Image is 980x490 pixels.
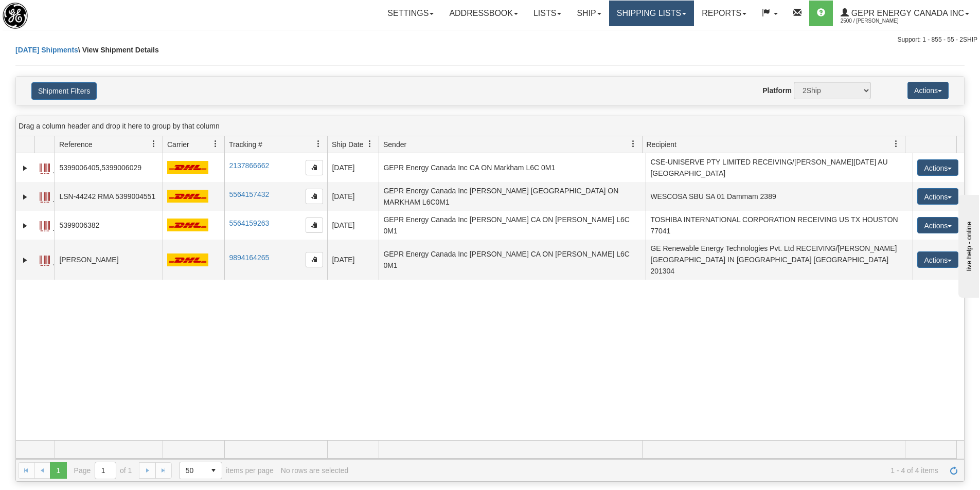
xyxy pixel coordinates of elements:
[55,153,163,182] td: 5399006405,5399006029
[3,35,977,44] div: Support: 1 - 855 - 55 - 2SHIP
[327,240,379,280] td: [DATE]
[379,153,646,182] td: GEPR Energy Canada Inc CA ON Markham L6C 0M1
[55,182,163,211] td: LSN-44242 RMA 5399004551
[186,465,199,476] span: 50
[281,466,349,475] div: No rows are selected
[229,161,269,170] a: 2137866662
[956,192,979,297] iframe: chat widget
[205,462,222,479] span: select
[8,9,95,16] div: live help - online
[95,462,116,479] input: Page 1
[179,462,222,479] span: Page sizes drop down
[55,211,163,240] td: 5399006382
[167,139,189,150] span: Carrier
[355,466,938,475] span: 1 - 4 of 4 items
[646,211,913,240] td: TOSHIBA INTERNATIONAL CORPORATION RECEIVING US TX HOUSTON 77041
[229,190,269,198] a: 5564157432
[646,153,913,182] td: CSE-UNISERVE PTY LIMITED RECEIVING/[PERSON_NAME][DATE] AU [GEOGRAPHIC_DATA]
[74,462,132,479] span: Page of 1
[163,136,224,153] th: Press ctrl + space to group
[15,46,78,54] a: [DATE] Shipments
[849,9,964,17] span: GEPR Energy Canada Inc
[380,1,441,26] a: Settings
[20,192,30,202] a: Expand
[569,1,609,26] a: Ship
[332,139,363,150] span: Ship Date
[229,219,269,227] a: 5564159263
[167,161,208,174] img: 7 - DHL_Worldwide
[229,253,269,262] a: 9894164265
[646,182,913,211] td: WESCOSA SBU SA 01 Dammam 2389
[50,462,66,479] span: Page 1
[905,136,956,153] th: Press ctrl + space to group
[327,153,379,182] td: [DATE]
[625,135,642,153] a: Sender filter column settings
[642,136,905,153] th: Press ctrl + space to group
[310,135,327,153] a: Tracking # filter column settings
[40,216,50,233] a: Label
[306,189,323,204] button: Copy to clipboard
[167,253,208,266] img: 7 - DHL_Worldwide
[946,462,962,479] a: Refresh
[841,16,918,26] span: 2500 / [PERSON_NAME]
[306,252,323,267] button: Copy to clipboard
[327,182,379,211] td: [DATE]
[327,136,379,153] th: Press ctrl + space to group
[167,190,208,203] img: 7 - DHL_Worldwide
[78,46,159,54] span: \ View Shipment Details
[40,251,50,267] a: Label
[20,255,30,265] a: Expand
[20,221,30,231] a: Expand
[327,211,379,240] td: [DATE]
[229,139,262,150] span: Tracking #
[609,1,694,26] a: Shipping lists
[3,3,28,29] img: logo2500.jpg
[379,240,646,280] td: GEPR Energy Canada Inc [PERSON_NAME] CA ON [PERSON_NAME] L6C 0M1
[647,139,676,150] span: Recipient
[31,82,97,100] button: Shipment Filters
[59,139,93,150] span: Reference
[306,217,323,233] button: Copy to clipboard
[145,135,163,153] a: Reference filter column settings
[694,1,754,26] a: Reports
[383,139,406,150] span: Sender
[179,462,274,479] span: items per page
[917,217,958,233] button: Actions
[379,136,642,153] th: Press ctrl + space to group
[34,136,55,153] th: Press ctrl + space to group
[379,182,646,211] td: GEPR Energy Canada Inc [PERSON_NAME] [GEOGRAPHIC_DATA] ON MARKHAM L6C0M1
[16,116,964,136] div: grid grouping header
[887,135,905,153] a: Recipient filter column settings
[379,211,646,240] td: GEPR Energy Canada Inc [PERSON_NAME] CA ON [PERSON_NAME] L6C 0M1
[833,1,977,26] a: GEPR Energy Canada Inc 2500 / [PERSON_NAME]
[917,188,958,205] button: Actions
[55,240,163,280] td: [PERSON_NAME]
[917,159,958,176] button: Actions
[20,163,30,173] a: Expand
[917,251,958,268] button: Actions
[167,219,208,231] img: 7 - DHL_Worldwide
[224,136,327,153] th: Press ctrl + space to group
[55,136,163,153] th: Press ctrl + space to group
[40,159,50,175] a: Label
[646,240,913,280] td: GE Renewable Energy Technologies Pvt. Ltd RECEIVING/[PERSON_NAME][GEOGRAPHIC_DATA] IN [GEOGRAPHIC...
[907,82,949,99] button: Actions
[207,135,224,153] a: Carrier filter column settings
[361,135,379,153] a: Ship Date filter column settings
[40,188,50,204] a: Label
[762,85,792,96] label: Platform
[526,1,569,26] a: Lists
[306,160,323,175] button: Copy to clipboard
[441,1,526,26] a: Addressbook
